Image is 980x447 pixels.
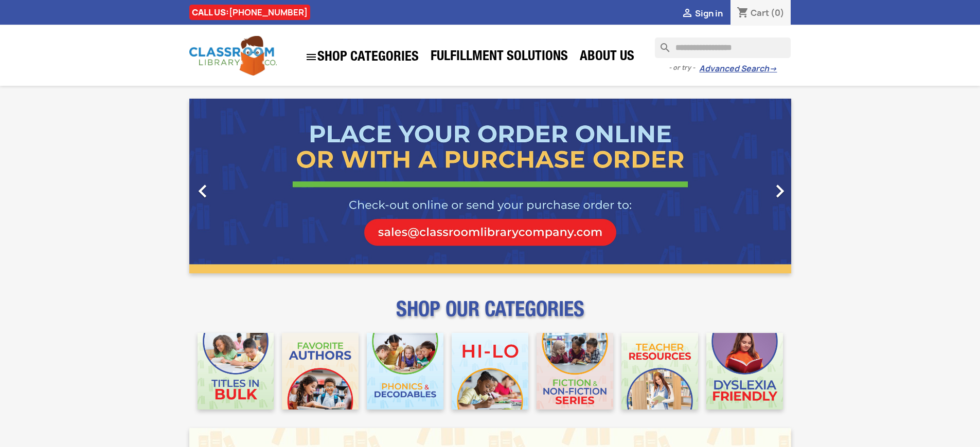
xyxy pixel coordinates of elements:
img: CLC_Teacher_Resources_Mobile.jpg [621,333,698,409]
a: Fulfillment Solutions [425,47,573,68]
a: [PHONE_NUMBER] [229,7,308,18]
i:  [305,51,317,63]
img: Classroom Library Company [189,36,277,76]
img: CLC_Bulk_Mobile.jpg [198,333,274,409]
span: Cart [751,7,769,18]
span: (0) [771,7,785,18]
a: About Us [575,47,639,68]
span: Sign in [695,8,723,19]
span: → [769,64,777,74]
a: Advanced Search→ [699,64,777,74]
img: CLC_Fiction_Nonfiction_Mobile.jpg [537,333,613,409]
input: Search [655,38,791,58]
ul: Carousel container [189,99,791,273]
img: CLC_Favorite_Authors_Mobile.jpg [282,333,359,409]
a: Previous [189,99,280,273]
div: CALL US: [189,5,310,20]
a: Next [701,99,791,273]
img: CLC_HiLo_Mobile.jpg [452,333,528,409]
i:  [190,178,216,204]
i:  [681,8,693,20]
img: CLC_Dyslexia_Mobile.jpg [706,333,783,409]
span: - or try - [669,63,699,73]
img: CLC_Phonics_And_Decodables_Mobile.jpg [367,333,443,409]
a: SHOP CATEGORIES [300,46,424,68]
i:  [767,178,793,204]
i: shopping_cart [737,7,749,20]
p: SHOP OUR CATEGORIES [189,306,791,325]
a:  Sign in [681,8,723,19]
i: search [655,38,667,50]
